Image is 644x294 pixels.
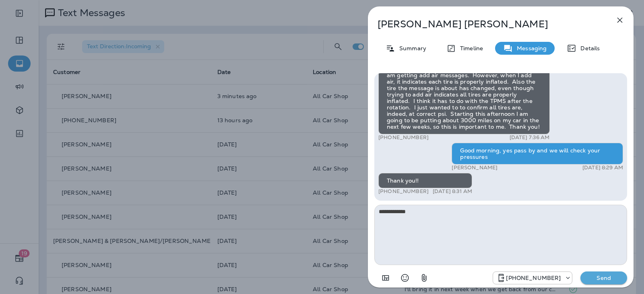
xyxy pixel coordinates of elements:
[395,45,426,51] p: Summary
[510,134,550,141] p: [DATE] 7:36 AM
[452,164,497,171] p: [PERSON_NAME]
[456,45,483,51] p: Timeline
[576,45,600,51] p: Details
[582,164,623,171] p: [DATE] 8:29 AM
[378,42,550,134] div: Good morning [PERSON_NAME]. This is [PERSON_NAME] with Chevy Trax. I'm wondering if I may please ...
[378,134,429,141] p: [PHONE_NUMBER]
[580,271,627,284] button: Send
[397,270,413,286] button: Select an emoji
[587,274,621,282] p: Send
[493,273,572,283] div: +1 (689) 265-4479
[378,173,472,188] div: Thank you!!
[506,275,561,281] p: [PHONE_NUMBER]
[378,188,429,195] p: [PHONE_NUMBER]
[452,143,623,164] div: Good morning, yes pass by and we will check your pressures
[433,188,472,195] p: [DATE] 8:31 AM
[378,19,597,30] p: [PERSON_NAME] [PERSON_NAME]
[378,270,394,286] button: Add in a premade template
[513,45,547,51] p: Messaging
